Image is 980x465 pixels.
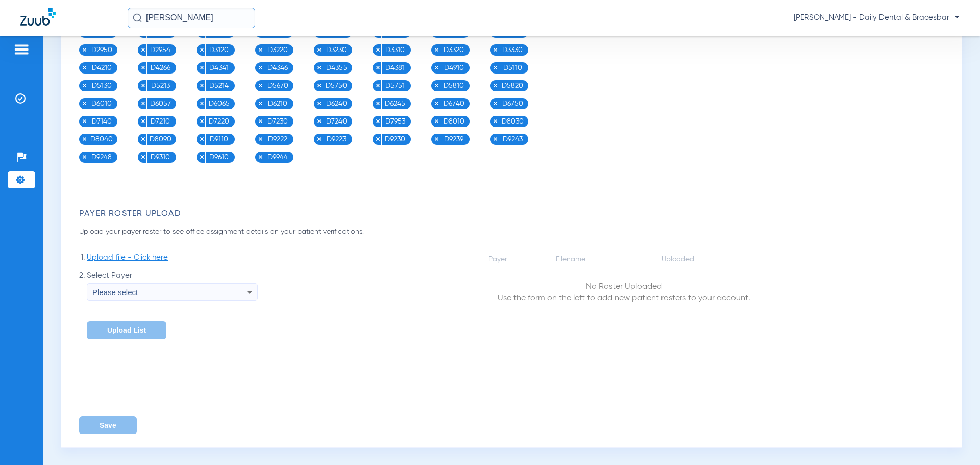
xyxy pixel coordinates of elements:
span: D9239 [440,134,467,145]
span: D6240 [323,98,350,109]
img: x.svg [140,154,146,160]
span: D6210 [264,98,291,109]
img: x.svg [375,101,381,106]
img: x.svg [199,65,205,70]
img: x.svg [82,83,87,88]
img: x.svg [493,83,498,88]
span: D5751 [382,80,408,91]
span: D4910 [440,62,467,74]
img: x.svg [434,65,439,70]
img: x.svg [493,47,498,53]
span: D6065 [206,98,232,109]
span: D8090 [147,134,174,145]
button: Save [79,416,137,434]
span: D3310 [382,44,408,56]
span: D6740 [440,98,467,109]
img: x.svg [199,47,205,53]
img: x.svg [140,65,146,70]
img: x.svg [316,83,322,88]
img: x.svg [375,118,381,124]
img: x.svg [258,136,263,142]
img: x.svg [493,101,498,106]
img: x.svg [316,118,322,124]
span: D3320 [440,44,467,56]
h3: Payer Roster Upload [79,209,949,219]
img: Zuub Logo [20,8,56,26]
span: D4381 [382,62,408,74]
span: D5214 [206,80,232,91]
span: D5110 [499,62,526,74]
input: Search for patients [128,8,255,28]
span: D2954 [147,44,174,56]
span: D7230 [264,116,291,127]
span: D4355 [323,62,350,74]
span: D9310 [147,152,174,163]
img: x.svg [316,101,322,106]
img: x.svg [140,118,146,124]
img: x.svg [199,118,205,124]
span: D2950 [88,44,115,56]
img: x.svg [140,136,146,142]
span: D7210 [147,116,174,127]
td: Use the form on the left to add new patient rosters to your account. [472,266,776,304]
img: x.svg [82,154,87,160]
img: x.svg [434,136,439,142]
span: D3330 [499,44,526,56]
img: x.svg [375,65,381,70]
span: D5670 [264,80,291,91]
span: D5810 [440,80,467,91]
img: x.svg [199,83,205,88]
span: D6750 [499,98,526,109]
span: D4346 [264,62,291,74]
span: D7953 [382,116,408,127]
span: D7240 [323,116,350,127]
img: x.svg [82,65,87,70]
td: Uploaded [661,254,776,265]
span: D9110 [206,134,232,145]
span: D6010 [88,98,115,109]
img: x.svg [140,47,146,53]
span: D9230 [382,134,408,145]
img: x.svg [140,101,146,106]
img: x.svg [434,118,439,124]
img: x.svg [375,136,381,142]
img: x.svg [199,136,205,142]
span: D5820 [499,80,526,91]
span: D5213 [147,80,174,91]
span: D8010 [440,116,467,127]
img: x.svg [258,118,263,124]
img: x.svg [258,154,263,160]
span: D9223 [323,134,350,145]
img: x.svg [434,101,439,106]
img: x.svg [258,65,263,70]
span: D6057 [147,98,174,109]
button: Upload List [87,321,166,339]
img: x.svg [375,47,381,53]
img: x.svg [493,136,498,142]
span: D7140 [88,116,115,127]
img: x.svg [316,136,322,142]
span: D5750 [323,80,350,91]
img: x.svg [316,47,322,53]
span: D7220 [206,116,232,127]
img: x.svg [82,101,87,106]
img: x.svg [375,83,381,88]
span: D3230 [323,44,350,56]
td: Payer [488,254,554,265]
img: hamburger-icon [13,43,30,56]
img: x.svg [140,83,146,88]
span: D9222 [264,134,291,145]
span: D9944 [264,152,291,163]
img: x.svg [316,65,322,70]
span: D3120 [206,44,232,56]
span: D9248 [88,152,115,163]
img: x.svg [82,136,87,142]
img: x.svg [434,47,439,53]
iframe: Chat Widget [929,416,980,465]
img: x.svg [493,65,498,70]
p: Upload your payer roster to see office assignment details on your patient verifications. [79,227,557,237]
img: x.svg [258,47,263,53]
img: x.svg [258,101,263,106]
img: Search Icon [133,13,142,22]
